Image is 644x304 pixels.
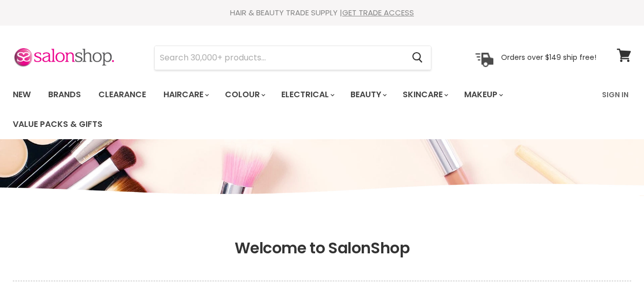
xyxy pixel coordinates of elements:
button: Search [404,46,431,70]
a: GET TRADE ACCESS [342,7,414,18]
a: Brands [40,84,89,105]
a: Skincare [395,84,454,105]
form: Product [154,46,431,70]
a: New [5,84,38,105]
input: Search [155,46,404,70]
a: Haircare [156,84,215,105]
a: Sign In [596,84,635,105]
a: Clearance [91,84,154,105]
p: Orders over $149 ship free! [501,53,596,62]
a: Beauty [343,84,393,105]
a: Electrical [274,84,341,105]
a: Colour [217,84,272,105]
a: Value Packs & Gifts [5,114,110,135]
iframe: Gorgias live chat messenger [593,256,634,294]
ul: Main menu [5,80,596,139]
h1: Welcome to SalonShop [13,239,631,257]
a: Makeup [456,84,509,105]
